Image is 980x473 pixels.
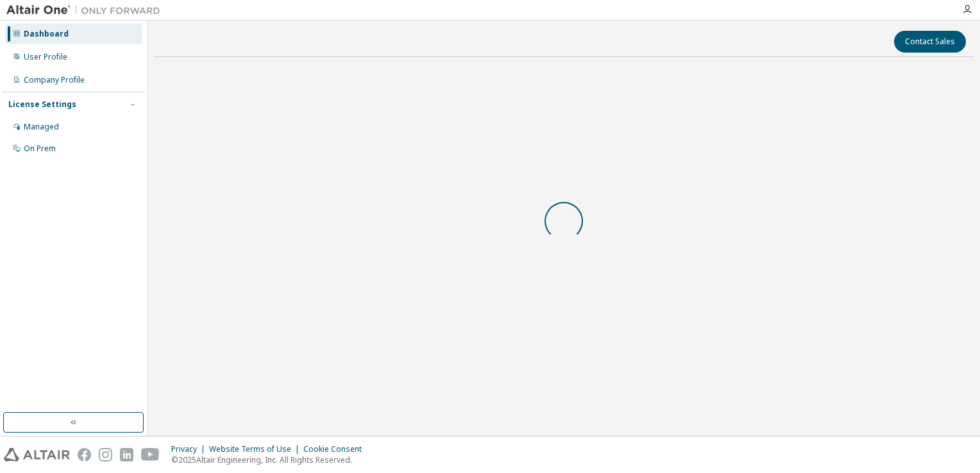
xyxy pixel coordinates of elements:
[99,448,112,461] img: instagram.svg
[303,444,369,454] div: Cookie Consent
[171,454,369,465] p: © 2025 Altair Engineering, Inc. All Rights Reserved.
[120,448,133,461] img: linkedin.svg
[24,75,85,85] div: Company Profile
[209,444,303,454] div: Website Terms of Use
[171,444,209,454] div: Privacy
[24,52,67,62] div: User Profile
[24,122,59,132] div: Managed
[6,4,167,17] img: Altair One
[894,31,966,53] button: Contact Sales
[141,448,160,461] img: youtube.svg
[4,448,70,461] img: altair_logo.svg
[24,144,56,154] div: On Prem
[78,448,91,461] img: facebook.svg
[8,99,76,110] div: License Settings
[24,29,69,39] div: Dashboard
